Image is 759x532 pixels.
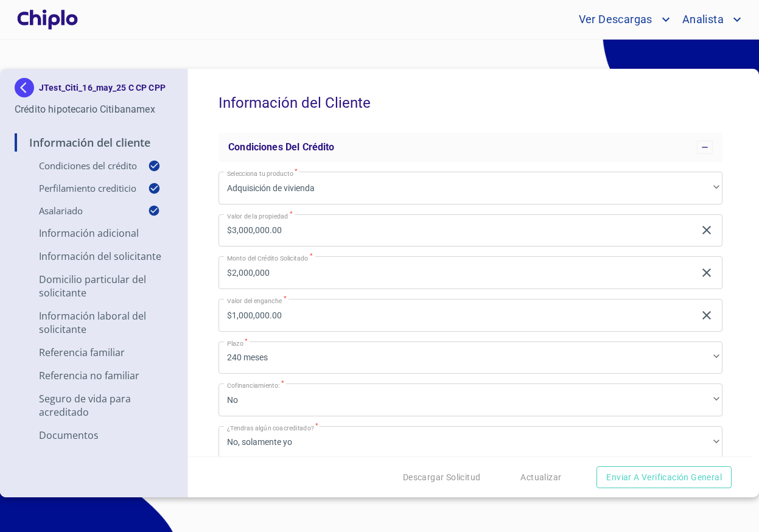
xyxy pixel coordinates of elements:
[15,205,148,217] p: Asalariado
[15,102,173,117] p: Crédito hipotecario Citibanamex
[673,10,744,29] button: account of current user
[520,470,561,485] span: Actualizar
[15,273,173,299] p: Domicilio Particular del Solicitante
[219,383,722,416] div: No
[15,309,173,336] p: Información Laboral del Solicitante
[39,83,166,93] p: JTest_Citi_16_may_25 C CP CPP
[15,78,173,102] div: JTest_Citi_16_may_25 C CP CPP
[15,78,39,97] img: Docupass spot blue
[699,308,714,323] button: clear input
[219,426,722,459] div: No, solamente yo
[673,10,730,29] span: Analista
[219,341,722,374] div: 240 meses
[398,466,486,489] button: Descargar Solicitud
[606,470,722,485] span: Enviar a Verificación General
[15,250,173,263] p: Información del Solicitante
[15,226,173,240] p: Información adicional
[15,135,173,150] p: Información del Cliente
[15,429,173,442] p: Documentos
[15,392,173,419] p: Seguro de Vida para Acreditado
[596,466,732,489] button: Enviar a Verificación General
[403,470,481,485] span: Descargar Solicitud
[699,265,714,280] button: clear input
[219,172,722,205] div: Adquisición de vivienda
[15,369,173,382] p: Referencia No Familiar
[219,78,722,128] h5: Información del Cliente
[570,10,659,29] span: Ver Descargas
[15,182,148,194] p: Perfilamiento crediticio
[516,466,566,489] button: Actualizar
[15,346,173,359] p: Referencia Familiar
[699,223,714,237] button: clear input
[15,159,148,172] p: Condiciones del Crédito
[228,141,334,153] span: Condiciones del Crédito
[570,10,673,29] button: account of current user
[219,133,722,162] div: Condiciones del Crédito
